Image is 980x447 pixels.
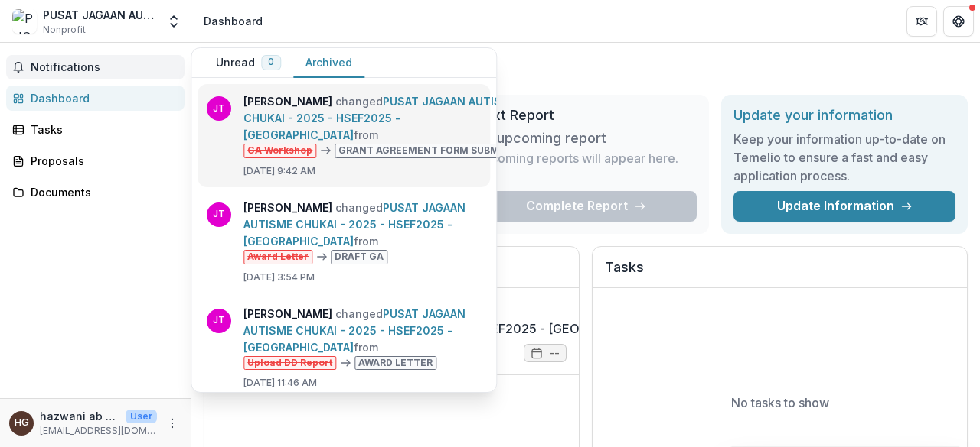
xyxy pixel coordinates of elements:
div: hazwani ab ghani [15,418,29,428]
div: Tasks [31,121,172,138]
a: PUSAT JAGAAN AUTISME CHUKAI - 2025 - HSEF2025 - [GEOGRAPHIC_DATA] [243,95,518,141]
p: changed from [243,93,539,158]
a: Dashboard [6,86,185,111]
a: PUSAT JAGAAN AUTISME CHUKAI - 2025 - HSEF2025 - [GEOGRAPHIC_DATA] [243,307,465,354]
span: 0 [268,57,274,67]
button: Get Help [943,6,974,37]
h1: Dashboard [204,55,968,83]
button: Open entity switcher [163,6,185,37]
div: Proposals [31,153,172,169]
button: Unread [204,48,293,78]
h3: No upcoming report [475,130,606,147]
span: Notifications [31,61,178,74]
button: Partners [906,6,937,37]
button: Archived [293,48,364,78]
p: changed from [243,199,481,264]
a: PUSAT JAGAAN AUTISME CHUKAI - 2025 - HSEF2025 - [GEOGRAPHIC_DATA] [243,201,465,248]
h2: Update your information [733,107,955,124]
h2: Tasks [605,259,955,288]
a: Proposals [6,148,185,173]
h3: Keep your information up-to-date on Temelio to ensure a fast and easy application process. [733,130,955,185]
p: Upcoming reports will appear here. [475,149,678,167]
div: PUSAT JAGAAN AUTISME CHUKAI [43,7,157,23]
a: Tasks [6,117,185,142]
p: changed from [243,306,481,371]
div: Dashboard [31,90,172,106]
p: No tasks to show [731,394,829,412]
div: Documents [31,184,172,200]
p: [EMAIL_ADDRESS][DOMAIN_NAME] [40,424,157,438]
button: Notifications [6,55,185,79]
button: More [163,414,181,432]
a: Update Information [733,191,955,222]
p: hazwani ab ghani [40,408,119,424]
div: Dashboard [204,13,263,29]
span: Nonprofit [43,23,86,37]
img: PUSAT JAGAAN AUTISME CHUKAI [12,9,37,34]
h2: Next Report [475,107,697,124]
p: User [126,410,157,423]
a: Documents [6,180,185,205]
nav: breadcrumb [198,10,269,32]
